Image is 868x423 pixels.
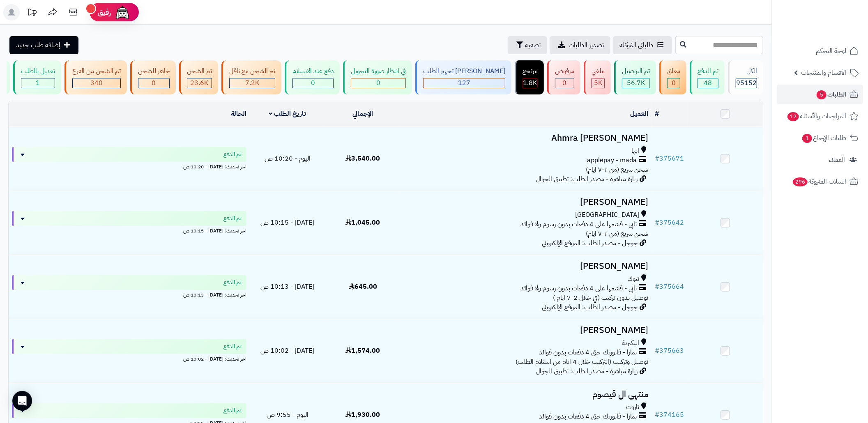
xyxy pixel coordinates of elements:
div: 4975 [592,78,604,88]
span: تاروت [626,402,639,412]
h3: منتهى ال قيصوم [404,390,648,399]
span: # [655,346,659,356]
button: تصفية [508,36,547,54]
a: لوحة التحكم [777,41,863,61]
div: 0 [555,78,574,88]
div: معلق [667,67,680,76]
span: البكيرية [622,338,639,348]
a: العملاء [777,150,863,170]
span: السلات المتروكة [792,176,846,187]
span: توصيل وتركيب (التركيب خلال 4 ايام من استلام الطلب) [516,357,648,367]
a: مرتجع 1.8K [513,60,546,94]
span: اليوم - 9:55 ص [267,410,309,420]
a: #375663 [655,346,684,356]
span: [DATE] - 10:13 ص [260,282,314,292]
a: تم الشحن من الفرع 340 [63,60,129,94]
span: تم الدفع [223,407,242,415]
div: اخر تحديث: [DATE] - 10:13 ص [12,290,246,299]
span: الطلبات [816,89,846,100]
span: 340 [90,78,103,88]
div: تعديل بالطلب [21,67,55,76]
span: 127 [458,78,470,88]
div: 0 [351,78,405,88]
span: لوحة التحكم [816,45,846,57]
span: تابي - قسّمها على 4 دفعات بدون رسوم ولا فوائد [520,284,637,293]
span: 0 [563,78,567,88]
div: 0 [138,78,169,88]
div: Open Intercom Messenger [12,391,32,411]
span: # [655,410,659,420]
span: [DATE] - 10:15 ص [260,218,314,228]
span: 1,045.00 [345,218,380,228]
a: في انتظار صورة التحويل 0 [341,60,414,94]
a: تاريخ الطلب [269,109,306,119]
div: 127 [424,78,505,88]
span: زيارة مباشرة - مصدر الطلب: تطبيق الجوال [536,174,638,184]
span: الأقسام والمنتجات [801,67,846,78]
a: #374165 [655,410,684,420]
a: العميل [630,109,648,119]
div: جاهز للشحن [138,67,170,76]
span: 5K [594,78,602,88]
div: 48 [698,78,718,88]
span: 0 [152,78,156,88]
span: إضافة طلب جديد [16,40,60,50]
img: logo-2.png [812,17,860,34]
div: 340 [73,78,120,88]
span: 296 [792,177,808,187]
span: 12 [787,112,799,122]
a: المراجعات والأسئلة12 [777,106,863,126]
div: تم الشحن [187,67,212,76]
span: 5 [816,90,827,100]
span: تم الدفع [223,150,242,159]
div: [PERSON_NAME] تجهيز الطلب [423,67,505,76]
div: 0 [293,78,333,88]
span: المراجعات والأسئلة [787,110,846,122]
div: تم الشحن مع ناقل [229,67,275,76]
h3: [PERSON_NAME] [404,262,648,271]
a: [PERSON_NAME] تجهيز الطلب 127 [414,60,513,94]
a: مرفوض 0 [546,60,582,94]
a: الطلبات5 [777,85,863,104]
span: شحن سريع (من ٢-٧ ايام) [586,165,648,175]
span: 0 [672,78,676,88]
span: جوجل - مصدر الطلب: الموقع الإلكتروني [542,302,638,312]
span: طلباتي المُوكلة [619,40,653,50]
a: #375642 [655,218,684,228]
a: الحالة [231,109,246,119]
div: في انتظار صورة التحويل [351,67,406,76]
div: مرفوض [555,67,574,76]
span: تابي - قسّمها على 4 دفعات بدون رسوم ولا فوائد [520,220,637,229]
div: مرتجع [523,67,538,76]
span: تبوك [628,274,639,284]
span: اليوم - 10:20 ص [265,154,311,163]
span: تمارا - فاتورتك حتى 4 دفعات بدون فوائد [539,348,637,357]
a: السلات المتروكة296 [777,172,863,191]
div: 1 [21,78,55,88]
div: الكل [736,67,757,76]
a: الكل95152 [726,60,765,94]
a: #375664 [655,282,684,292]
span: تمارا - فاتورتك حتى 4 دفعات بدون فوائد [539,412,637,421]
span: ابها [631,146,639,156]
span: 48 [704,78,712,88]
span: زيارة مباشرة - مصدر الطلب: تطبيق الجوال [536,366,638,376]
span: [GEOGRAPHIC_DATA] [575,210,639,220]
span: 645.00 [349,282,377,292]
a: الإجمالي [352,109,373,119]
span: تصدير الطلبات [569,40,604,50]
a: تصدير الطلبات [550,36,610,54]
span: 1,574.00 [345,346,380,356]
span: توصيل بدون تركيب (في خلال 2-7 ايام ) [553,293,648,303]
div: 56668 [622,78,649,88]
a: # [655,109,659,119]
a: تم التوصيل 56.7K [612,60,658,94]
h3: [PERSON_NAME] [404,198,648,207]
span: 56.7K [627,78,645,88]
span: تم الدفع [223,214,242,223]
div: اخر تحديث: [DATE] - 10:02 ص [12,354,246,363]
div: اخر تحديث: [DATE] - 10:15 ص [12,226,246,234]
span: طلبات الإرجاع [801,132,846,144]
div: 23558 [187,78,212,88]
div: تم الدفع [698,67,718,76]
